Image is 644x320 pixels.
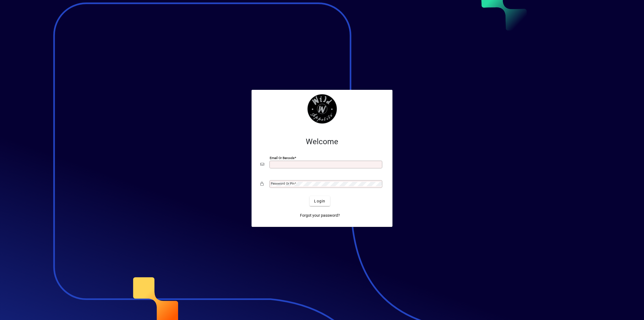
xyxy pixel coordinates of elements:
span: Login [314,198,325,204]
h2: Welcome [260,137,384,146]
mat-label: Password or Pin [271,182,294,185]
button: Login [310,196,330,206]
a: Forgot your password? [298,210,342,220]
span: Forgot your password? [300,213,340,218]
mat-label: Email or Barcode [270,156,294,160]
